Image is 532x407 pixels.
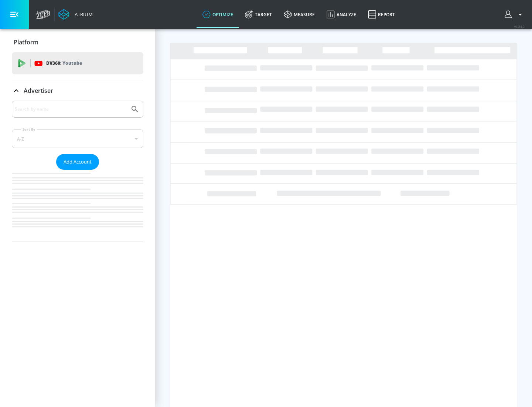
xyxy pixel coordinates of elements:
span: v 4.24.0 [514,24,525,28]
a: Target [239,1,278,28]
a: Report [362,1,401,28]
p: DV360: [46,59,82,67]
p: Platform [14,38,38,46]
button: Add Account [56,154,99,170]
div: A-Z [12,129,143,148]
div: Atrium [72,11,93,18]
div: Advertiser [12,80,143,101]
p: Advertiser [24,87,53,95]
label: Sort By [21,127,37,132]
a: Analyze [321,1,362,28]
span: Add Account [64,158,92,166]
div: DV360: Youtube [12,52,143,74]
div: Platform [12,32,143,53]
p: Youtube [62,59,82,67]
div: Advertiser [12,101,143,242]
a: Atrium [58,9,93,20]
a: measure [278,1,321,28]
nav: list of Advertiser [12,170,143,242]
input: Search by name [15,104,127,114]
a: optimize [197,1,239,28]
